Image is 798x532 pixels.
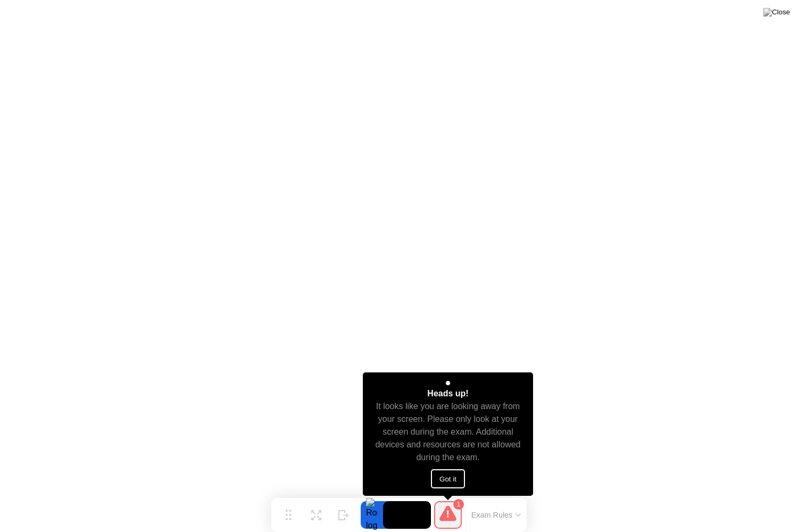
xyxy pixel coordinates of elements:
div: It looks like you are looking away from your screen. Please only look at your screen during the e... [372,400,524,464]
img: Close [763,8,790,16]
div: Heads up! [427,387,468,400]
button: Exam Rules [468,510,525,520]
div: 1 [453,499,464,510]
button: Got it [431,469,465,488]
